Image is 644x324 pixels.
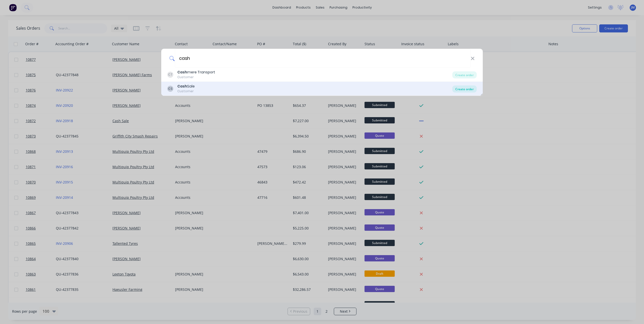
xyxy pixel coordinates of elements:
div: Create order [452,85,477,92]
input: Enter a customer name to create a new order... [175,49,471,68]
div: CS [167,86,173,92]
div: Sale [177,84,195,89]
div: Customer [177,89,195,94]
div: Create order [452,71,477,78]
div: mere Transport [177,70,215,75]
b: Cash [177,84,187,89]
div: CT [167,72,173,78]
b: Cash [177,70,187,75]
div: Customer [177,75,215,79]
